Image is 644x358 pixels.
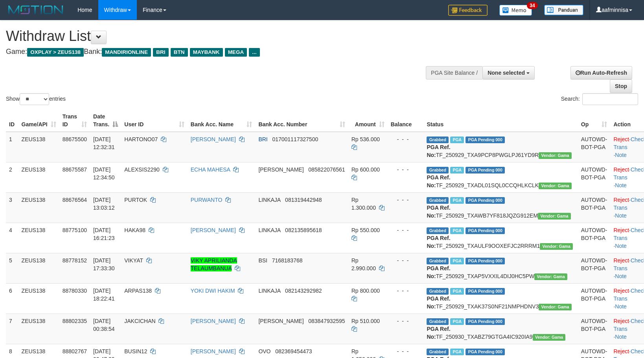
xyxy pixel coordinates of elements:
[391,257,421,264] div: - - -
[427,197,449,204] span: Grabbed
[538,213,571,220] span: Vendor URL: https://trx31.1velocity.biz
[124,197,147,203] span: PURTOK
[258,288,280,294] span: LINKAJA
[191,197,223,203] a: PURWANTO
[190,48,223,57] span: MAYBANK
[423,109,578,132] th: Status
[124,257,143,264] span: VIKYAT
[258,318,304,324] span: [PERSON_NAME]
[466,197,505,204] span: PGA Pending
[63,197,87,203] span: 88676564
[466,167,505,173] span: PGA Pending
[613,136,629,142] a: Reject
[188,109,256,132] th: Bank Acc. Name: activate to sort column ascending
[450,227,464,234] span: Marked by aafnoeunsreypich
[450,288,464,295] span: Marked by aafnoeunsreypich
[258,136,267,142] span: BRI
[124,348,147,354] span: BUSIN12
[423,283,578,314] td: TF_250929_TXAK37S0NF21NMPHDNV3
[427,295,450,310] b: PGA Ref. No:
[18,109,59,132] th: Game/API: activate to sort column ascending
[191,166,230,173] a: ECHA MAHESA
[391,287,421,295] div: - - -
[124,166,160,173] span: ALEXSIS2290
[124,227,145,233] span: HAKA98
[466,227,505,234] span: PGA Pending
[613,348,629,354] a: Reject
[275,348,312,354] span: Copy 082369454473 to clipboard
[391,166,421,173] div: - - -
[20,93,49,105] select: Showentries
[93,318,115,332] span: [DATE] 00:38:54
[124,136,158,142] span: HARTONO07
[93,166,115,181] span: [DATE] 12:34:50
[534,273,567,280] span: Vendor URL: https://trx31.1velocity.biz
[448,5,488,16] img: Feedback.jpg
[488,70,525,76] span: None selected
[6,223,18,253] td: 4
[391,196,421,204] div: - - -
[255,109,348,132] th: Bank Acc. Number: activate to sort column ascending
[539,304,572,310] span: Vendor URL: https://trx31.1velocity.biz
[578,253,611,283] td: AUTOWD-BOT-PGA
[348,109,388,132] th: Amount: activate to sort column ascending
[6,283,18,314] td: 6
[427,265,450,279] b: PGA Ref. No:
[258,197,280,203] span: LINKAJA
[93,227,115,241] span: [DATE] 16:21:23
[466,258,505,264] span: PGA Pending
[539,152,572,159] span: Vendor URL: https://trx31.1velocity.biz
[423,314,578,344] td: TF_250930_TXABZ79GTGA4IC920IA9
[561,93,638,105] label: Search:
[90,109,121,132] th: Date Trans.: activate to sort column descending
[615,273,627,279] a: Note
[613,288,629,294] a: Reject
[427,174,450,188] b: PGA Ref. No:
[615,212,627,219] a: Note
[499,5,532,16] img: Button%20Memo.svg
[351,166,380,173] span: Rp 600.000
[351,318,380,324] span: Rp 510.000
[426,66,482,79] div: PGA Site Balance /
[124,288,152,294] span: ARPAS138
[18,223,59,253] td: ZEUS138
[610,79,632,93] a: Stop
[6,253,18,283] td: 5
[6,28,421,44] h1: Withdraw List
[466,288,505,295] span: PGA Pending
[427,326,450,340] b: PGA Ref. No:
[308,318,345,324] span: Copy 083847932595 to clipboard
[427,227,449,234] span: Grabbed
[578,132,611,162] td: AUTOWD-BOT-PGA
[427,349,449,355] span: Grabbed
[191,136,236,142] a: [PERSON_NAME]
[427,167,449,173] span: Grabbed
[63,318,87,324] span: 88802335
[171,48,188,57] span: BTN
[615,243,627,249] a: Note
[351,288,380,294] span: Rp 800.000
[450,197,464,204] span: Marked by aafnoeunsreypich
[102,48,151,57] span: MANDIRIONLINE
[391,317,421,325] div: - - -
[285,197,322,203] span: Copy 081319442948 to clipboard
[423,162,578,192] td: TF_250929_TXADL01SQL0CCQHLKCLK
[450,349,464,355] span: Marked by aafsreyleap
[615,303,627,310] a: Note
[544,5,583,15] img: panduan.png
[423,253,578,283] td: TF_250929_TXAP5VXXIL4DIJ0HC5PW
[6,192,18,223] td: 3
[423,132,578,162] td: TF_250929_TXA9PCP8PWGLPJ61YD9R
[191,227,236,233] a: [PERSON_NAME]
[93,257,115,271] span: [DATE] 17:33:30
[27,48,84,57] span: OXPLAY > ZEUS138
[18,192,59,223] td: ZEUS138
[540,243,573,250] span: Vendor URL: https://trx31.1velocity.biz
[351,257,376,271] span: Rp 2.990.000
[285,227,322,233] span: Copy 082135895618 to clipboard
[63,227,87,233] span: 88775100
[391,226,421,234] div: - - -
[285,288,322,294] span: Copy 082143292982 to clipboard
[6,314,18,344] td: 7
[423,223,578,253] td: TF_250929_TXAULF9OOXEFJC2RRRM1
